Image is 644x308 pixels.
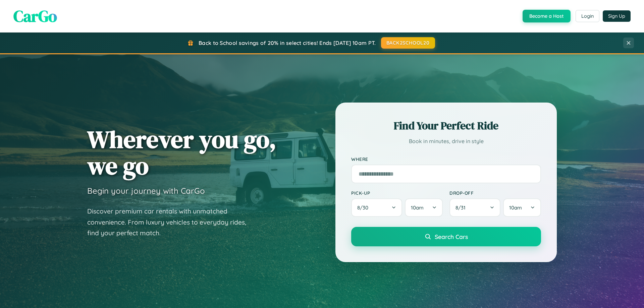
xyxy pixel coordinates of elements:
button: 8/30 [351,198,402,217]
span: 10am [509,204,522,211]
button: 10am [503,198,541,217]
span: Back to School savings of 20% in select cities! Ends [DATE] 10am PT. [199,40,376,46]
label: Pick-up [351,190,443,196]
h2: Find Your Perfect Ride [351,118,541,133]
button: Search Cars [351,227,541,246]
span: CarGo [13,5,57,27]
button: Sign Up [603,10,631,22]
button: Become a Host [523,10,571,22]
button: Login [576,10,599,22]
button: 8/31 [449,198,500,217]
span: 10am [411,204,424,211]
p: Book in minutes, drive in style [351,136,541,146]
p: Discover premium car rentals with unmatched convenience. From luxury vehicles to everyday rides, ... [87,206,255,239]
button: 10am [405,198,443,217]
span: Search Cars [435,233,468,240]
span: 8 / 31 [455,204,469,211]
button: BACK2SCHOOL20 [381,37,435,49]
span: 8 / 30 [357,204,372,211]
h1: Wherever you go, we go [87,126,276,179]
label: Where [351,156,541,162]
h3: Begin your journey with CarGo [87,186,205,196]
label: Drop-off [449,190,541,196]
